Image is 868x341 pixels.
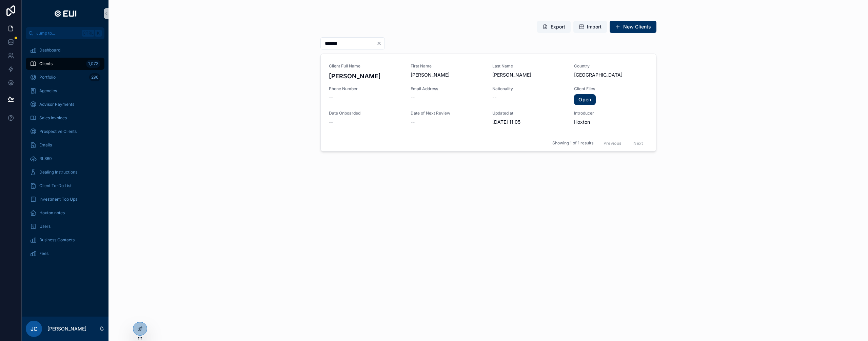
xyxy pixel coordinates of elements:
button: Export [537,21,571,33]
span: Prospective Clients [39,129,77,134]
span: Fees [39,251,48,256]
span: Business Contacts [39,237,75,243]
a: Portfolio296 [26,71,104,83]
div: 296 [89,73,100,81]
a: Clients1,073 [26,58,104,70]
span: Updated at [492,111,566,116]
span: Client Files [574,86,648,92]
a: Advisor Payments [26,98,104,111]
span: Client To-Do List [39,183,72,188]
span: Introducer [574,111,648,116]
a: Dashboard [26,44,104,56]
a: Client To-Do List [26,180,104,192]
span: Date of Next Review [411,111,484,116]
a: RL360 [26,153,104,165]
span: -- [411,94,415,101]
span: Clients [39,61,53,66]
a: Users [26,220,104,233]
a: Agencies [26,85,104,97]
button: Clear [376,41,384,46]
span: K [96,31,101,36]
span: Showing 1 of 1 results [552,140,593,146]
a: Business Contacts [26,234,104,246]
span: Country [574,63,648,69]
span: Portfolio [39,75,56,80]
button: Jump to...CtrlK [26,27,104,39]
span: Sales Invoices [39,115,67,121]
span: Nationality [492,86,566,92]
span: Hoxton notes [39,210,65,216]
span: Import [587,23,601,30]
span: Ctrl [82,30,94,37]
span: Jump to... [36,31,79,36]
a: Prospective Clients [26,125,104,138]
span: RL360 [39,156,52,161]
span: -- [329,94,333,101]
span: Dealing Instructions [39,169,77,175]
span: -- [411,119,415,125]
button: New Clients [610,21,656,33]
span: Hoxton [574,119,648,125]
a: Fees [26,247,104,260]
span: Phone Number [329,86,402,92]
div: scrollable content [22,39,108,268]
span: [DATE] 11:05 [492,119,566,125]
button: Import [573,21,607,33]
span: [PERSON_NAME] [411,72,484,78]
span: Advisor Payments [39,102,74,107]
a: Client Full Name[PERSON_NAME]First Name[PERSON_NAME]Last Name[PERSON_NAME]Country[GEOGRAPHIC_DATA... [321,54,656,135]
span: -- [492,94,496,101]
span: Date Onboarded [329,111,402,116]
span: Client Full Name [329,63,402,69]
span: Emails [39,142,52,148]
span: JC [31,325,38,333]
a: Investment Top Ups [26,193,104,205]
p: [PERSON_NAME] [47,325,86,332]
span: First Name [411,63,484,69]
span: Investment Top Ups [39,197,77,202]
span: Agencies [39,88,57,94]
span: [GEOGRAPHIC_DATA] [574,72,648,78]
div: 1,073 [86,60,100,68]
a: Hoxton notes [26,207,104,219]
a: Emails [26,139,104,151]
span: Email Address [411,86,484,92]
span: [PERSON_NAME] [492,72,566,78]
a: Sales Invoices [26,112,104,124]
a: Open [574,94,595,105]
span: Users [39,224,51,229]
img: App logo [52,8,78,19]
span: -- [329,119,333,125]
h4: [PERSON_NAME] [329,72,402,81]
a: Dealing Instructions [26,166,104,178]
span: Last Name [492,63,566,69]
span: Dashboard [39,47,60,53]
